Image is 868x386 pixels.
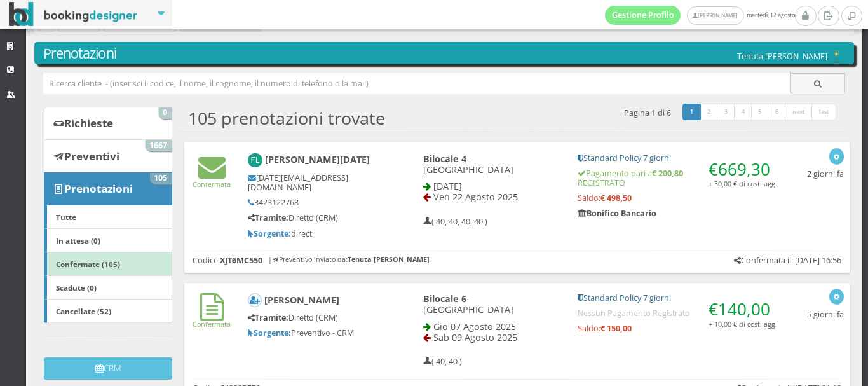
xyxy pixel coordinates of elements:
[150,173,172,184] span: 105
[56,259,120,269] b: Confermate (105)
[578,208,656,219] b: Bonifico Bancario
[64,181,133,196] b: Prenotazioni
[265,153,370,165] b: [PERSON_NAME][DATE]
[423,217,487,226] h5: ( 40, 40, 40, 40 )
[44,139,172,172] a: Preventivi 1667
[433,191,518,203] span: Ven 22 Agosto 2025
[56,306,111,316] b: Cancellate (52)
[578,308,777,318] h5: Nessun Pagamento Registrato
[248,153,262,168] img: Francesco Lucia
[248,213,380,223] h5: Diretto (CRM)
[44,107,172,140] a: Richieste 0
[433,321,516,333] span: Gio 07 Agosto 2025
[605,6,681,25] a: Gestione Profilo
[600,323,632,334] strong: € 150,00
[827,50,845,64] img: c17ce5f8a98d11e9805da647fc135771.png
[751,104,770,120] a: 5
[423,293,560,315] h4: - [GEOGRAPHIC_DATA]
[785,104,813,120] a: next
[44,252,172,276] a: Confermate (105)
[578,169,777,188] h5: Pagamento pari a REGISTRATO
[44,357,172,380] button: CRM
[44,275,172,300] a: Scadute (0)
[624,108,671,118] h5: Pagina 1 di 6
[64,149,119,163] b: Preventivi
[193,309,231,329] a: Confermata
[807,310,844,319] h5: 5 giorni fa
[43,45,846,62] h3: Prenotazioni
[220,255,262,266] b: XJT6MC550
[188,108,385,128] h2: 105 prenotazioni trovate
[44,205,172,229] a: Tutte
[423,153,466,165] b: Bilocale 4
[600,193,632,203] strong: € 498,50
[709,319,777,329] small: + 10,00 € di costi agg.
[700,104,718,120] a: 2
[44,228,172,252] a: In attesa (0)
[807,169,844,179] h5: 2 giorni fa
[248,312,288,323] b: Tramite:
[433,180,462,192] span: [DATE]
[9,2,138,27] img: BookingDesigner.com
[248,313,380,322] h5: Diretto (CRM)
[737,50,845,64] h5: Tenuta [PERSON_NAME]
[768,104,786,120] a: 6
[709,158,770,181] span: €
[718,158,770,181] span: 669,30
[248,173,380,192] h5: [DATE][EMAIL_ADDRESS][DOMAIN_NAME]
[709,298,770,321] span: €
[734,104,752,120] a: 4
[159,107,172,119] span: 0
[146,140,172,151] span: 1667
[248,212,288,223] b: Tramite:
[248,228,291,239] b: Sorgente:
[423,293,466,305] b: Bilocale 6
[248,229,380,238] h5: direct
[605,6,795,25] span: martedì, 12 agosto
[56,282,97,293] b: Scadute (0)
[193,256,262,265] h5: Codice:
[433,331,517,343] span: Sab 09 Agosto 2025
[44,172,172,205] a: Prenotazioni 105
[56,235,100,245] b: In attesa (0)
[248,198,380,207] h5: 3423122768
[423,153,560,176] h4: - [GEOGRAPHIC_DATA]
[193,169,231,189] a: Confermata
[56,212,76,222] b: Tutte
[44,300,172,324] a: Cancellate (52)
[43,73,791,94] input: Ricerca cliente - (inserisci il codice, il nome, il cognome, il numero di telefono o la mail)
[652,168,683,179] strong: € 200,80
[578,293,777,303] h5: Standard Policy 7 giorni
[348,254,430,264] b: Tenuta [PERSON_NAME]
[682,104,701,120] a: 1
[578,193,777,203] h5: Saldo:
[248,327,291,338] b: Sorgente:
[423,357,462,366] h5: ( 40, 40 )
[578,153,777,163] h5: Standard Policy 7 giorni
[64,116,113,130] b: Richieste
[687,6,743,25] a: [PERSON_NAME]
[268,256,430,264] h6: | Preventivo inviato da:
[811,104,837,120] a: last
[578,324,777,333] h5: Saldo:
[248,328,380,338] h5: Preventivo - CRM
[709,179,777,188] small: + 30,00 € di costi agg.
[264,294,339,306] b: [PERSON_NAME]
[718,298,770,321] span: 140,00
[734,256,841,265] h5: Confermata il: [DATE] 16:56
[717,104,735,120] a: 3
